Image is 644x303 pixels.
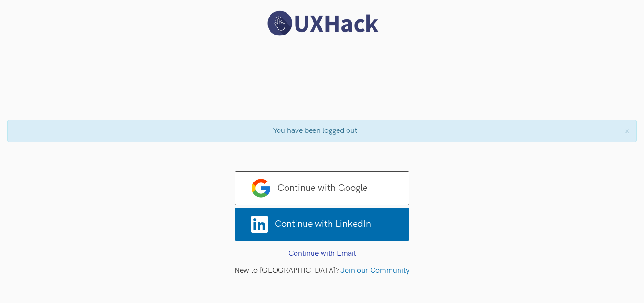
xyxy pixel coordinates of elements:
span: You have been logged out [273,126,357,135]
a: Join our Community [340,266,409,275]
a: Continue with Email [288,249,356,258]
a: Continue with Google [235,171,409,205]
button: × [625,126,630,136]
a: Continue with LinkedIn [235,208,409,241]
img: UXHack logo [263,9,381,37]
span: New to [GEOGRAPHIC_DATA]? [235,266,339,275]
img: google-logo.png [252,179,270,198]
